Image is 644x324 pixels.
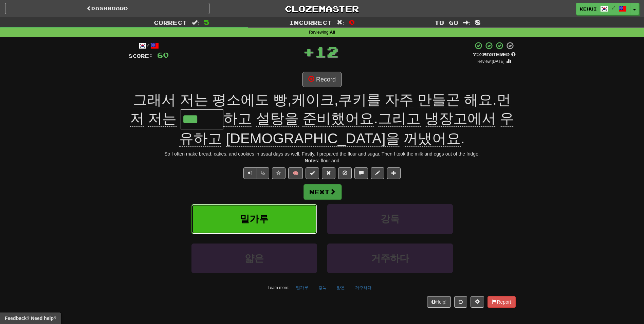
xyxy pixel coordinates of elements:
a: Clozemaster [220,3,424,15]
span: : [192,20,199,25]
span: 꺼냈어요 [404,130,461,147]
button: Play sentence audio (ctl+space) [243,167,257,179]
span: 빵 [273,92,288,108]
span: 만들곤 [418,92,460,108]
span: : [463,20,471,25]
span: 75 % [473,52,483,57]
div: / [129,41,169,50]
span: 준비했어요 [302,110,374,127]
strong: All [330,30,335,35]
button: 🧠 [288,167,303,179]
span: [DEMOGRAPHIC_DATA]을 [226,130,400,147]
button: 거주하다 [327,244,453,273]
button: 강둑 [327,204,453,234]
span: : [337,20,344,25]
button: Record [302,72,342,87]
span: 12 [315,43,338,60]
span: / [612,5,615,10]
button: 밀가루 [292,283,312,293]
span: To go [435,19,458,26]
button: Edit sentence (alt+d) [371,167,384,179]
button: 얇은 [333,283,349,293]
strong: Notes: [305,158,320,163]
button: 강둑 [315,283,330,293]
span: 먼저 [130,92,511,127]
span: 60 [157,51,169,59]
button: Help! [427,296,451,308]
span: 거주하다 [371,253,409,264]
span: 해요 [464,92,493,108]
span: Incorrect [289,19,332,26]
span: 밀가루 [240,214,269,224]
span: + [303,41,315,62]
span: 자주 [385,92,413,108]
span: 얇은 [245,253,264,264]
div: Mastered [473,52,516,58]
div: So I often make bread, cakes, and cookies in usual days as well. Firstly, I prepared the flour an... [129,150,516,157]
span: 5 [204,18,209,26]
button: 밀가루 [191,204,317,234]
div: flour and [129,157,516,164]
span: 8 [475,18,481,26]
button: Add to collection (alt+a) [387,167,401,179]
span: Open feedback widget [5,315,56,322]
button: Ignore sentence (alt+i) [338,167,352,179]
div: Text-to-speech controls [242,167,270,179]
span: 우유하고 [179,110,514,147]
span: 설탕을 [256,110,299,127]
span: Correct [154,19,187,26]
span: 케이크 [292,92,334,108]
button: 얇은 [191,244,317,273]
span: 쿠키를 [338,92,381,108]
a: Kehui / [576,3,630,15]
span: 강둑 [381,214,400,224]
span: 평소에도 [212,92,269,108]
span: Kehui [580,6,597,12]
span: 하고 [223,110,252,127]
button: Report [487,296,515,308]
a: Dashboard [5,3,209,14]
button: ½ [257,167,270,179]
span: 저는 [180,92,208,108]
span: , , . [130,92,511,126]
button: 거주하다 [351,283,375,293]
span: 그리고 [378,110,421,127]
span: 0 [349,18,355,26]
span: 저는 [148,110,177,127]
span: . . [179,110,514,147]
span: Score: [129,53,153,59]
button: Reset to 0% Mastered (alt+r) [322,167,335,179]
span: 냉장고에서 [425,110,496,127]
button: Set this sentence to 100% Mastered (alt+m) [306,167,319,179]
button: Next [303,184,342,200]
span: 그래서 [133,92,176,108]
button: Favorite sentence (alt+f) [272,167,286,179]
small: Learn more: [268,285,289,290]
small: Review: [DATE] [477,59,504,64]
button: Round history (alt+y) [454,296,467,308]
button: Discuss sentence (alt+u) [354,167,368,179]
